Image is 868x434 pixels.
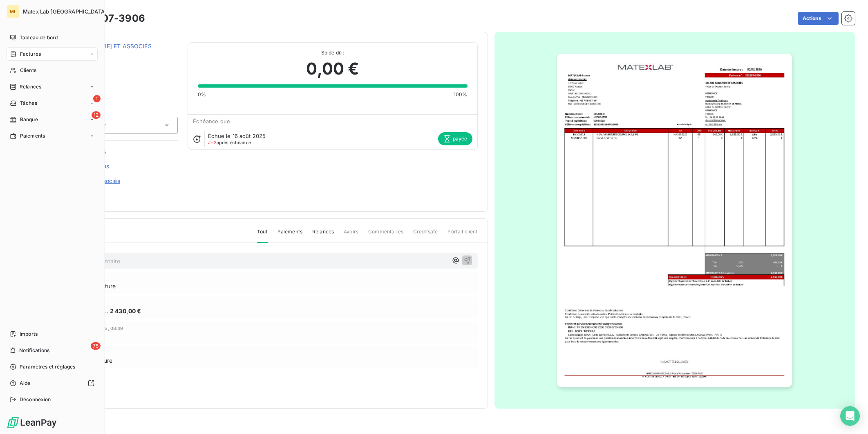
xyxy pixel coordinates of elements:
span: Avoirs [344,228,358,242]
span: Clients [20,67,36,74]
span: Tableau de bord [20,34,58,41]
span: 75 [91,342,101,350]
span: 100% [454,91,468,98]
a: 1Tâches [7,97,98,110]
span: Creditsafe [413,228,438,242]
a: Clients [7,64,98,77]
span: Banque [20,116,38,123]
span: Paiements [20,132,45,140]
span: 0% [198,91,206,98]
span: Aide [20,380,31,387]
img: invoice_thumbnail [557,54,792,387]
a: 12Banque [7,113,98,126]
span: Échéance due [193,118,230,124]
span: après échéance [208,140,251,145]
a: Relances [7,80,98,93]
span: Solde dû : [198,49,467,57]
a: Factures [7,47,98,61]
span: Paiements [277,228,302,242]
span: Matex Lab [GEOGRAPHIC_DATA] [23,8,107,15]
div: Open Intercom Messenger [840,406,860,426]
img: Logo LeanPay [7,416,57,429]
span: Relances [312,228,334,242]
h3: 202507-3906 [76,11,145,26]
span: 1 [93,95,101,102]
span: 01SABATI [64,52,178,59]
button: Actions [798,12,839,25]
span: Commentaires [368,228,403,242]
a: Aide [7,377,98,390]
span: Factures [20,50,41,58]
div: ML [7,5,20,18]
a: Tableau de bord [7,31,98,44]
span: Imports [20,330,38,338]
a: Imports [7,328,98,341]
span: Échue le 16 août 2025 [208,133,266,139]
span: J+2 [208,140,216,145]
span: payée [438,132,472,145]
span: Paramètres et réglages [20,363,75,371]
span: 2 430,00 € [110,307,141,315]
span: 0,00 € [306,57,359,81]
span: Déconnexion [20,396,51,403]
a: [PERSON_NAME] ET ASSOCIÉS [64,43,152,50]
span: Tâches [20,99,37,107]
span: Tout [257,228,268,243]
a: Paramètres et réglages [7,360,98,373]
span: 12 [92,111,101,119]
a: Paiements [7,129,98,142]
span: Portail client [447,228,477,242]
span: Notifications [19,347,49,354]
span: Relances [20,83,41,90]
